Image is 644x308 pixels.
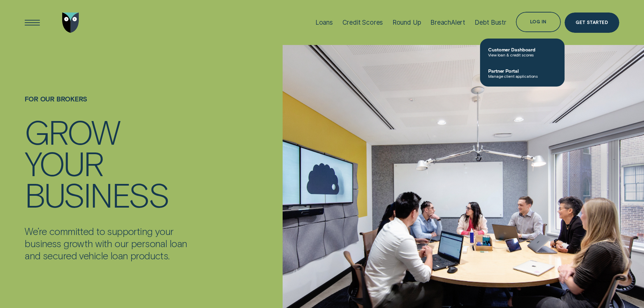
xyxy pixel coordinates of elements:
[25,116,187,210] h4: Grow your business
[25,179,168,210] div: business
[392,19,421,26] div: Round Up
[480,63,565,84] a: Partner PortalManage client applications
[62,13,79,33] img: Wisr
[488,68,556,74] span: Partner Portal
[488,47,556,52] span: Customer Dashboard
[25,116,119,147] div: Grow
[430,19,465,26] div: BreachAlert
[22,13,43,33] button: Open Menu
[565,13,619,33] a: Get Started
[516,12,561,32] button: Log in
[480,41,565,63] a: Customer DashboardView loan & credit scores
[488,52,556,57] span: View loan & credit scores
[25,95,187,116] h1: For our brokers
[475,19,506,26] div: Debt Bustr
[488,74,556,78] span: Manage client applications
[315,19,333,26] div: Loans
[342,19,383,26] div: Credit Scores
[25,225,187,262] p: We’re committed to supporting your business growth with our personal loan and secured vehicle loa...
[25,147,103,179] div: your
